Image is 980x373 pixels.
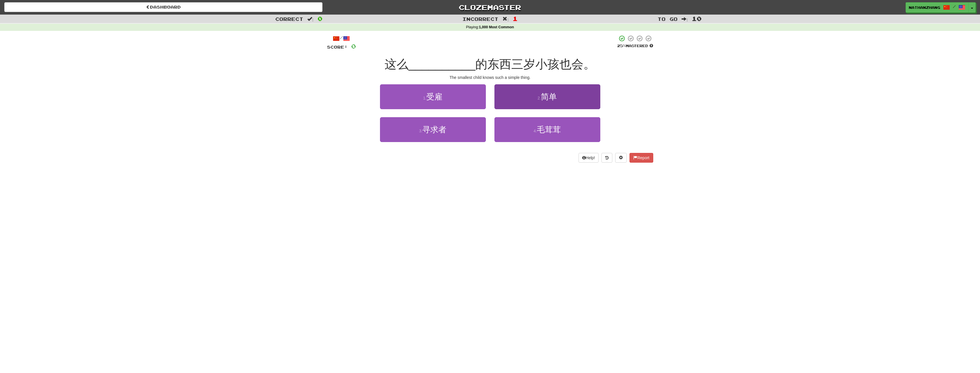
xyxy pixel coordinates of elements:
button: 3.寻求者 [380,117,486,142]
span: 25 % [617,43,626,48]
a: Clozemaster [331,2,649,12]
button: Round history (alt+y) [601,153,612,163]
span: 1 [513,15,518,22]
span: : [682,17,688,21]
span: To go [658,16,678,22]
div: / [327,35,356,42]
span: Incorrect [462,16,498,22]
div: Mastered [617,43,653,49]
span: 0 [351,43,356,50]
small: 4 . [534,129,537,133]
span: __________ [409,57,476,71]
strong: 1,000 Most Common [479,25,514,29]
span: / [953,5,956,9]
span: 的东西三岁小孩也会。 [475,57,595,71]
span: 0 [318,15,322,22]
button: 1.受雇 [380,84,486,109]
span: 毛茸茸 [537,125,561,134]
span: 10 [692,15,702,22]
span: NathanZhang [909,5,940,10]
span: 寻求者 [422,125,446,134]
span: Correct [275,16,303,22]
button: 2.简单 [494,84,600,109]
button: Report [629,153,653,163]
a: NathanZhang / [906,2,969,13]
small: 1 . [423,96,427,100]
span: 简单 [541,92,557,101]
a: Dashboard [4,2,322,12]
span: : [307,17,314,21]
small: 3 . [419,129,423,133]
span: 这么 [385,57,409,71]
button: Help! [579,153,599,163]
button: 4.毛茸茸 [494,117,600,142]
span: 受雇 [426,92,442,101]
span: : [502,17,509,21]
div: The smallest child knows such a simple thing. [327,75,653,80]
small: 2 . [538,96,541,100]
span: Score: [327,45,348,49]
